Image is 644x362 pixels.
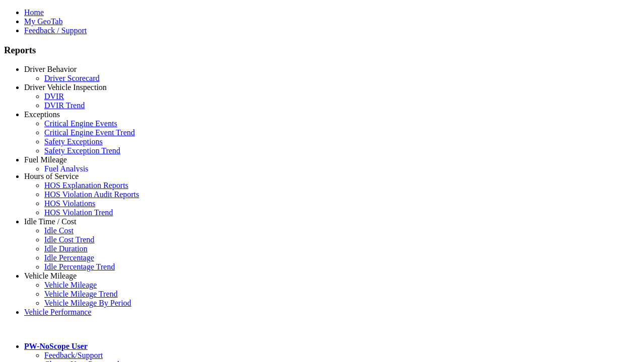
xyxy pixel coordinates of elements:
[24,217,76,226] a: Idle Time / Cost
[44,290,118,298] a: Vehicle Mileage Trend
[24,271,76,280] a: Vehicle Mileage
[44,128,135,137] a: Critical Engine Event Trend
[44,74,100,82] a: Driver Scorecard
[44,190,139,199] a: HOS Violation Audit Reports
[24,308,92,316] a: Vehicle Performance
[44,164,89,173] a: Fuel Analysis
[24,65,76,73] a: Driver Behavior
[24,26,87,35] a: Feedback / Support
[24,110,60,119] a: Exceptions
[24,83,107,92] a: Driver Vehicle Inspection
[44,101,85,110] a: DVIR Trend
[44,299,131,307] a: Vehicle Mileage By Period
[44,137,103,146] a: Safety Exceptions
[24,8,44,17] a: Home
[44,199,95,208] a: HOS Violations
[44,351,103,359] a: Feedback/Support
[44,92,64,101] a: DVIR
[44,281,97,289] a: Vehicle Mileage
[24,342,88,350] a: PW-NoScope User
[44,226,73,235] a: Idle Cost
[44,181,128,190] a: HOS Explanation Reports
[24,172,78,180] a: Hours of Service
[44,208,113,217] a: HOS Violation Trend
[24,17,63,26] a: My GeoTab
[44,235,95,244] a: Idle Cost Trend
[44,253,94,262] a: Idle Percentage
[24,155,67,164] a: Fuel Mileage
[4,45,640,56] h3: Reports
[44,119,117,128] a: Critical Engine Events
[44,262,115,271] a: Idle Percentage Trend
[44,244,88,253] a: Idle Duration
[44,146,120,155] a: Safety Exception Trend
